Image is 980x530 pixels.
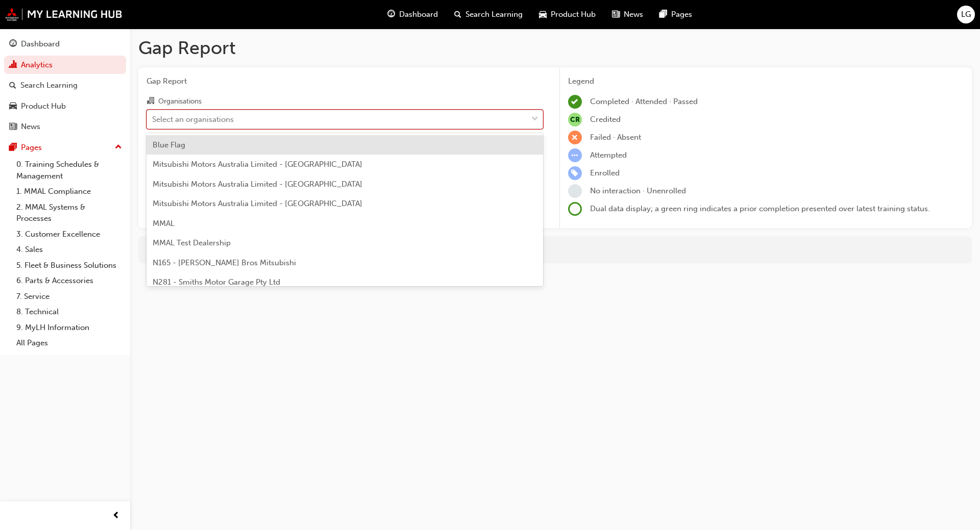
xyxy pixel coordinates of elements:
[531,113,538,126] span: down-icon
[9,61,17,70] span: chart-icon
[590,186,686,195] span: No interaction · Unenrolled
[12,199,126,226] a: 2. MMAL Systems & Processes
[568,75,964,87] div: Legend
[568,131,582,144] span: learningRecordVerb_FAIL-icon
[115,141,122,154] span: up-icon
[531,4,604,25] a: car-iconProduct Hub
[20,80,78,91] div: Search Learning
[153,140,185,149] span: Blue Flag
[153,180,362,189] span: Mitsubishi Motors Australia Limited - [GEOGRAPHIC_DATA]
[9,40,17,49] span: guage-icon
[12,289,126,305] a: 7. Service
[568,184,582,198] span: learningRecordVerb_NONE-icon
[446,4,531,25] a: search-iconSearch Learning
[590,133,641,142] span: Failed · Absent
[21,100,66,112] div: Product Hub
[146,244,964,256] div: For more in-depth analysis and data download, go to
[551,9,596,20] span: Product Hub
[9,143,17,153] span: pages-icon
[153,160,362,169] span: Mitsubishi Motors Australia Limited - [GEOGRAPHIC_DATA]
[153,258,296,267] span: N165 - [PERSON_NAME] Bros Mitsubishi
[12,157,126,184] a: 0. Training Schedules & Management
[5,8,122,21] img: mmal
[12,320,126,336] a: 9. MyLH Information
[568,95,582,109] span: learningRecordVerb_COMPLETE-icon
[153,238,231,247] span: MMAL Test Dealership
[612,8,620,21] span: news-icon
[659,8,667,21] span: pages-icon
[21,121,40,133] div: News
[153,277,280,287] span: N281 - Smiths Motor Garage Pty Ltd
[671,9,692,20] span: Pages
[153,219,175,228] span: MMAL
[4,117,126,136] a: News
[539,8,547,21] span: car-icon
[138,37,972,59] h1: Gap Report
[568,113,582,127] span: null-icon
[146,97,154,106] span: organisation-icon
[387,8,395,21] span: guage-icon
[4,138,126,157] button: Pages
[957,6,975,23] button: LG
[12,184,126,199] a: 1. MMAL Compliance
[590,115,621,124] span: Credited
[12,304,126,320] a: 8. Technical
[590,168,620,178] span: Enrolled
[21,142,42,154] div: Pages
[12,226,126,242] a: 3. Customer Excellence
[399,9,438,20] span: Dashboard
[465,9,523,20] span: Search Learning
[153,199,362,208] span: Mitsubishi Motors Australia Limited - [GEOGRAPHIC_DATA]
[21,38,60,50] div: Dashboard
[9,122,17,132] span: news-icon
[651,4,700,25] a: pages-iconPages
[454,8,461,21] span: search-icon
[152,113,234,125] div: Select an organisations
[158,96,202,107] div: Organisations
[4,76,126,95] a: Search Learning
[4,97,126,116] a: Product Hub
[590,150,627,160] span: Attempted
[379,4,446,25] a: guage-iconDashboard
[590,97,698,106] span: Completed · Attended · Passed
[9,102,17,111] span: car-icon
[12,258,126,273] a: 5. Fleet & Business Solutions
[12,273,126,289] a: 6. Parts & Accessories
[961,9,971,20] span: LG
[624,9,643,20] span: News
[9,81,16,90] span: search-icon
[146,75,543,87] span: Gap Report
[4,35,126,54] a: Dashboard
[590,204,930,213] span: Dual data display; a green ring indicates a prior completion presented over latest training status.
[568,166,582,180] span: learningRecordVerb_ENROLL-icon
[568,148,582,162] span: learningRecordVerb_ATTEMPT-icon
[4,56,126,74] a: Analytics
[112,510,120,522] span: prev-icon
[604,4,651,25] a: news-iconNews
[12,242,126,258] a: 4. Sales
[4,33,126,138] button: DashboardAnalyticsSearch LearningProduct HubNews
[12,335,126,351] a: All Pages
